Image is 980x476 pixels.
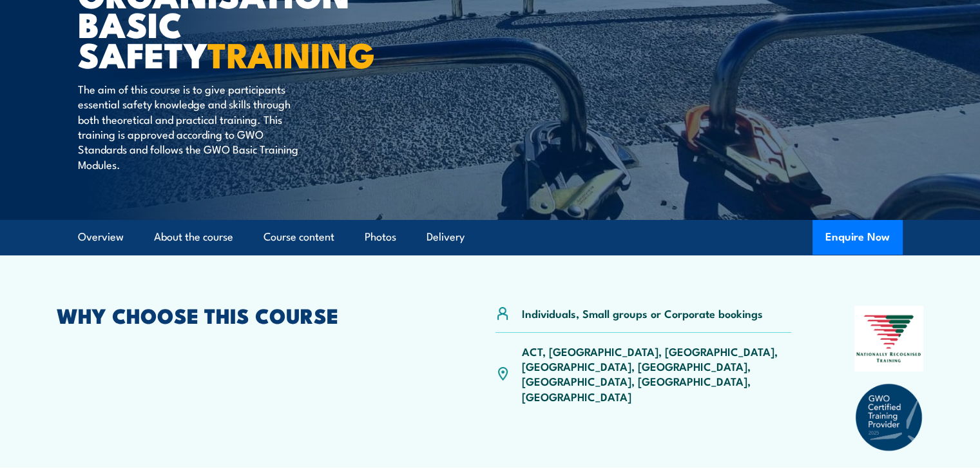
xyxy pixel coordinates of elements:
[522,344,792,404] p: ACT, [GEOGRAPHIC_DATA], [GEOGRAPHIC_DATA], [GEOGRAPHIC_DATA], [GEOGRAPHIC_DATA], [GEOGRAPHIC_DATA...
[264,220,334,254] a: Course content
[78,81,313,172] p: The aim of this course is to give participants essential safety knowledge and skills through both...
[78,220,124,254] a: Overview
[207,26,375,80] strong: TRAINING
[812,220,903,255] button: Enquire Now
[154,220,233,254] a: About the course
[427,220,465,254] a: Delivery
[57,306,433,324] h2: WHY CHOOSE THIS COURSE
[522,306,763,321] p: Individuals, Small groups or Corporate bookings
[854,306,924,372] img: Nationally Recognised Training logo.
[365,220,396,254] a: Photos
[854,382,924,452] img: GWO_badge_2025-a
